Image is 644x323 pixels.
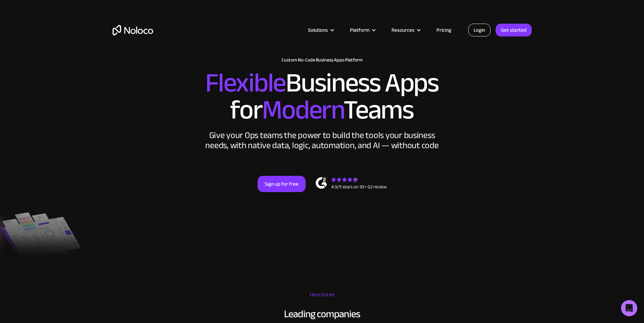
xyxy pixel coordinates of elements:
a: Login [468,24,491,36]
span: Flexible [205,58,286,108]
a: Pricing [428,26,460,34]
span: Modern [262,85,343,135]
a: Sign up for free [258,176,306,192]
div: Resources [383,26,428,34]
div: Solutions [308,26,328,34]
div: Resources [391,26,414,34]
div: Solutions [300,26,341,34]
h2: Business Apps for Teams [113,70,532,124]
a: home [113,25,153,35]
div: Platform [350,26,369,34]
div: Open Intercom Messenger [621,300,637,316]
div: Platform [341,26,383,34]
div: Give your Ops teams the power to build the tools your business needs, with native data, logic, au... [204,130,440,151]
a: Get started [496,24,532,36]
